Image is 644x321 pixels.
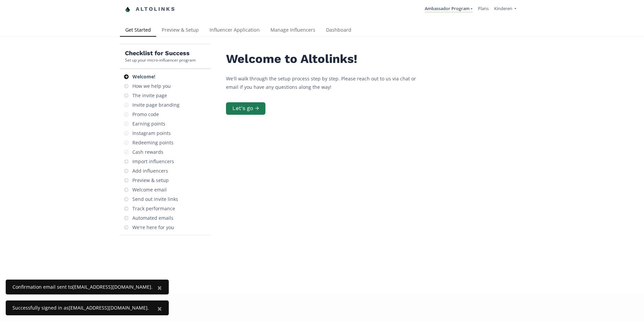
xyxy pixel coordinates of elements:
div: Invite page branding [132,102,180,108]
div: Import influencers [132,158,174,165]
div: Successfully signed in as [EMAIL_ADDRESS][DOMAIN_NAME] . [12,305,153,311]
div: Automated emails [132,215,173,221]
div: Track performance [132,205,175,212]
a: Kinderen [494,5,516,13]
div: Send out invite links [132,196,178,203]
div: We're here for you [132,224,174,231]
a: Manage Influencers [265,24,321,37]
div: The invite page [132,92,167,99]
button: Close [151,300,169,317]
h5: Checklist for Success [125,49,196,57]
div: Welcome! [132,73,155,80]
div: Earning points [132,120,165,127]
div: Cash rewards [132,149,163,155]
div: Add influencers [132,168,168,174]
div: Redeeming points [132,139,173,146]
img: favicon-32x32.png [125,7,130,12]
div: Preview & setup [132,177,169,184]
button: Let's go → [226,102,265,115]
span: Kinderen [494,5,512,11]
a: Preview & Setup [156,24,204,37]
a: Dashboard [321,24,357,37]
div: Confirmation email sent to [EMAIL_ADDRESS][DOMAIN_NAME] . [12,284,153,290]
div: Welcome email [132,186,167,193]
a: Altolinks [125,4,175,15]
div: Promo code [132,111,159,118]
div: How we help you [132,83,171,90]
a: Plans [478,5,489,11]
div: Set up your micro-influencer program [125,57,196,63]
span: × [157,282,162,293]
p: We'll walk through the setup process step by step. Please reach out to us via chat or email if yo... [226,74,428,91]
h2: Welcome to Altolinks! [226,52,428,66]
button: Close [151,280,169,296]
a: Get Started [120,24,156,37]
a: Ambassador Program [425,5,473,13]
div: Instagram points [132,130,171,137]
span: × [157,303,162,314]
a: Influencer Application [204,24,265,37]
